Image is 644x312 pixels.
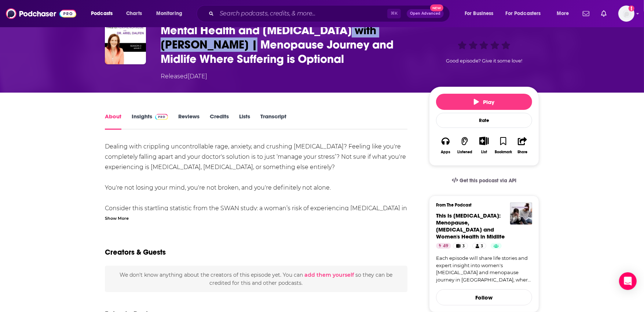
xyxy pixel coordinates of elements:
[481,243,483,250] span: 3
[156,8,182,19] span: Monitoring
[161,72,207,81] div: Released [DATE]
[457,150,472,154] div: Listened
[552,8,578,19] button: open menu
[178,113,200,130] a: Reviews
[481,150,487,154] div: List
[105,205,407,243] span: Consider this startling statistic from the SWAN study: a woman’s risk of experiencing [MEDICAL_DA...
[474,98,495,105] span: Play
[446,58,522,64] span: Good episode? Give it some love!
[495,150,512,154] div: Bookmark
[510,202,532,225] img: This Is Perimenopause: Menopause, Perimenopause and Women's Health in Midlife
[513,132,532,159] button: Share
[105,23,146,64] img: Mental Health and Perimenopause with Dr. Ariel Dalfen | Menopause Journey and Midlife Where Suffe...
[210,113,229,130] a: Credits
[506,8,541,19] span: For Podcasters
[619,272,637,290] div: Open Intercom Messenger
[436,255,532,283] a: Each episode will share life stories and expert insight into women's [MEDICAL_DATA] and menopause...
[387,9,401,18] span: ⌘ K
[517,150,527,154] div: Share
[443,243,448,250] span: 49
[472,243,486,249] a: 3
[126,8,142,19] span: Charts
[105,113,121,130] a: About
[436,212,505,240] span: This Is [MEDICAL_DATA]: Menopause, [MEDICAL_DATA] and Women's Health in Midlife
[86,8,122,19] button: open menu
[460,8,503,19] button: open menu
[618,6,634,22] span: Logged in as experts
[446,172,522,190] a: Get this podcast via API
[105,184,331,191] span: You're not losing your mind, you're not broken, and you're definitely not alone.
[407,9,444,18] button: Open AdvancedNew
[436,132,455,159] button: Apps
[121,8,146,19] a: Charts
[155,114,168,120] img: Podchaser Pro
[436,289,532,305] button: Follow
[260,113,286,130] a: Transcript
[204,5,457,22] div: Search podcasts, credits, & more...
[105,143,406,171] span: Dealing with crippling uncontrollable rage, anxiety, and crushing [MEDICAL_DATA]? Feeling like yo...
[455,132,474,159] button: Listened
[557,8,569,19] span: More
[217,8,387,19] input: Search podcasts, credits, & more...
[6,7,76,21] img: Podchaser - Follow, Share and Rate Podcasts
[441,150,450,154] div: Apps
[618,6,634,22] img: User Profile
[476,137,491,145] button: Show More Button
[436,212,505,240] a: This Is Perimenopause: Menopause, Perimenopause and Women's Health in Midlife
[436,243,451,249] a: 49
[430,4,443,11] span: New
[475,132,494,159] div: Show More ButtonList
[465,8,494,19] span: For Business
[161,23,417,66] h1: Mental Health and Perimenopause with Dr. Ariel Dalfen | Menopause Journey and Midlife Where Suffe...
[91,8,113,19] span: Podcasts
[460,177,516,184] span: Get this podcast via API
[462,243,465,250] span: 3
[132,113,168,130] a: InsightsPodchaser Pro
[120,272,392,286] span: We don't know anything about the creators of this episode yet . You can so they can be credited f...
[580,7,592,20] a: Show notifications dropdown
[304,272,354,278] button: add them yourself
[410,12,440,15] span: Open Advanced
[494,132,513,159] button: Bookmark
[629,6,634,11] svg: Add a profile image
[105,248,166,257] h2: Creators & Guests
[239,113,250,130] a: Lists
[618,6,634,22] button: Show profile menu
[501,8,552,19] button: open menu
[436,113,532,128] div: Rate
[598,7,610,20] a: Show notifications dropdown
[453,243,468,249] a: 3
[151,8,192,19] button: open menu
[436,94,532,110] button: Play
[436,202,526,208] h3: From The Podcast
